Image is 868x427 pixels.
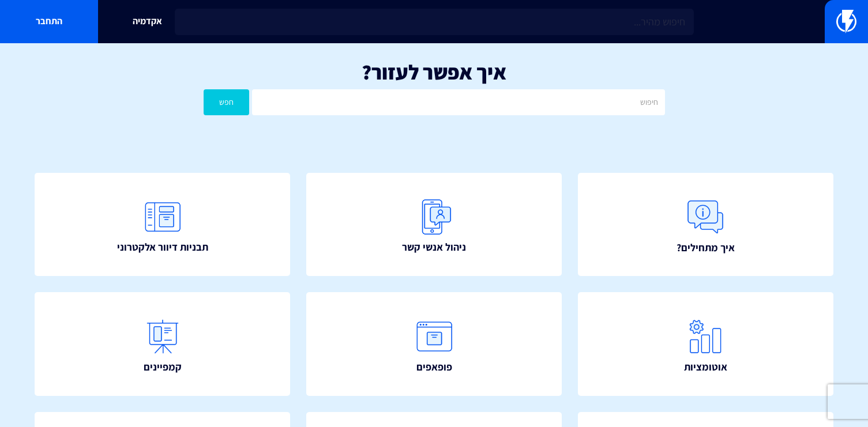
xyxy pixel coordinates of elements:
span: איך מתחילים? [677,240,735,255]
span: ניהול אנשי קשר [402,240,466,255]
a: ניהול אנשי קשר [306,173,562,277]
span: אוטומציות [684,360,727,375]
input: חיפוש [252,89,664,115]
a: תבניות דיוור אלקטרוני [35,173,290,277]
span: פופאפים [416,360,452,375]
input: חיפוש מהיר... [175,9,694,35]
span: תבניות דיוור אלקטרוני [117,240,208,255]
span: קמפיינים [144,360,182,375]
a: אוטומציות [578,292,833,396]
a: קמפיינים [35,292,290,396]
button: חפש [204,89,250,115]
a: איך מתחילים? [578,173,833,277]
h1: איך אפשר לעזור? [17,61,851,84]
a: פופאפים [306,292,562,396]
